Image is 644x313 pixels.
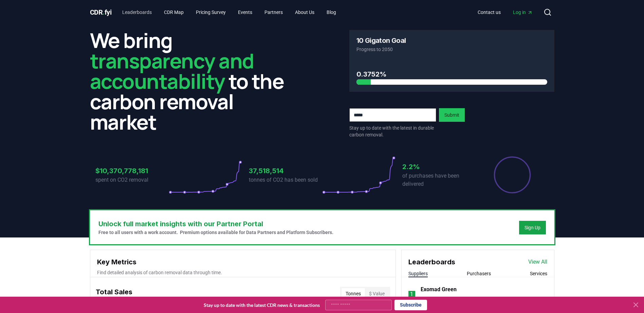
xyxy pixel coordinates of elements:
p: Tonnes Delivered : [421,296,476,303]
h3: Key Metrics [97,257,389,267]
a: Events [233,6,258,18]
a: Log in [508,6,538,18]
h3: 37,518,514 [249,166,322,176]
a: About Us [290,6,320,18]
button: $ Value [365,288,389,299]
a: View All [528,258,547,266]
h3: 10 Gigaton Goal [356,37,406,44]
h3: $10,370,778,181 [95,166,169,176]
a: Leaderboards [117,6,157,18]
h3: Leaderboards [408,257,455,267]
h3: 0.3752% [356,69,547,79]
p: of purchases have been delivered [402,172,476,188]
a: CDR Map [159,6,189,18]
nav: Main [117,6,342,18]
button: Sign Up [519,221,546,234]
button: Suppliers [408,270,428,277]
p: tonnes of CO2 has been sold [249,176,322,184]
p: Tonnes Sold : [482,296,532,303]
p: Stay up to date with the latest in durable carbon removal. [349,125,436,138]
div: Percentage of sales delivered [493,156,531,194]
h3: 2.2% [402,162,476,172]
a: Exomad Green [421,285,457,294]
nav: Main [472,6,538,18]
button: Submit [439,108,465,122]
a: Pricing Survey [190,6,231,18]
p: spent on CO2 removal [95,176,169,184]
button: Purchasers [467,270,491,277]
a: Contact us [472,6,506,18]
p: 1 [410,290,413,298]
h2: We bring to the carbon removal market [90,30,295,132]
button: Services [530,270,547,277]
h3: Unlock full market insights with our Partner Portal [98,219,333,229]
p: Find detailed analysis of carbon removal data through time. [97,269,389,276]
button: Tonnes [342,288,365,299]
span: . [103,8,105,16]
span: CDR fyi [90,8,112,16]
h3: Total Sales [96,287,132,300]
a: Sign Up [525,224,540,231]
p: Progress to 2050 [356,46,547,53]
a: CDR.fyi [90,7,112,17]
span: transparency and accountability [90,47,254,95]
a: Partners [259,6,288,18]
a: Blog [321,6,342,18]
span: Log in [513,9,533,16]
p: Free to all users with a work account. Premium options available for Data Partners and Platform S... [98,229,333,236]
